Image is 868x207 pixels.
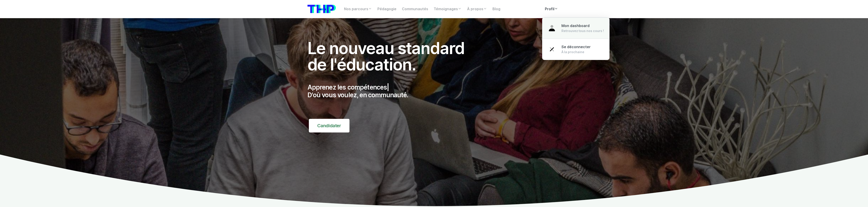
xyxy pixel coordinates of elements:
[464,5,490,14] a: À propos
[561,24,590,28] span: Mon dashboard
[387,83,389,91] span: |
[399,5,431,14] a: Communautés
[542,17,609,39] a: Mon dashboard Retrouvez tous nos cours !
[375,5,399,14] a: Pédagogie
[542,5,561,14] a: Profil
[548,45,556,53] img: close-bfa29482b68dc59ac4d1754714631d55.svg
[490,5,503,14] a: Blog
[307,5,336,13] img: logo
[307,84,475,99] p: Apprenez les compétences D'où vous voulez, en communauté.
[542,39,609,60] a: Se déconnecter À la prochaine
[561,45,591,49] span: Se déconnecter
[309,119,349,132] a: Candidater
[561,50,591,54] div: À la prochaine
[561,29,604,33] div: Retrouvez tous nos cours !
[341,5,375,14] a: Nos parcours
[307,40,475,73] h1: Le nouveau standard de l'éducation.
[548,24,556,32] img: user-39a31b0fda3f6d0d9998f93cd6357590.svg
[431,5,464,14] a: Témoignages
